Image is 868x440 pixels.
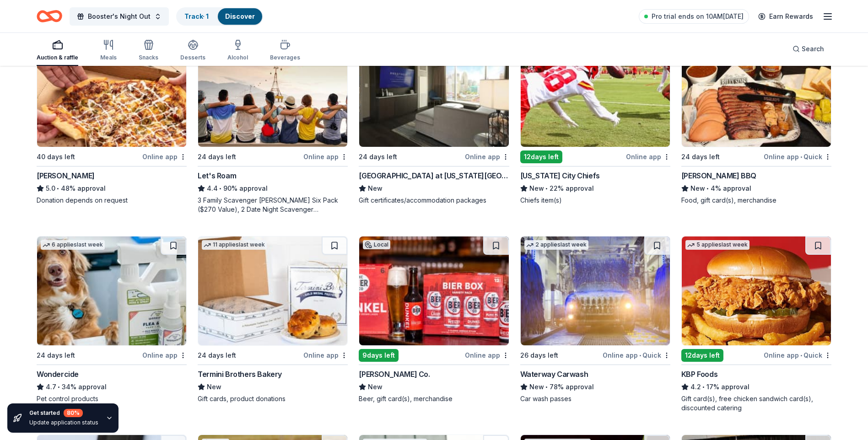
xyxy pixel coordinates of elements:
[37,183,187,194] div: 48% approval
[359,369,430,380] div: [PERSON_NAME] Co.
[198,170,236,181] div: Let's Roam
[603,349,670,361] div: Online app Quick
[520,350,558,361] div: 26 days left
[180,36,205,66] button: Desserts
[681,394,831,413] div: Gift card(s), free chicken sandwich card(s), discounted catering
[198,236,348,403] a: Image for Termini Brothers Bakery11 applieslast week24 days leftOnline appTermini Brothers Bakery...
[184,12,209,20] a: Track· 1
[37,236,187,403] a: Image for Wondercide6 applieslast week24 days leftOnline appWondercide4.7•34% approvalPet control...
[685,240,749,250] div: 5 applies last week
[524,240,588,250] div: 2 applies last week
[37,38,186,147] img: Image for Casey's
[57,185,59,192] span: •
[681,369,717,380] div: KBP Foods
[270,54,300,61] div: Beverages
[29,409,98,417] div: Get started
[652,11,744,22] span: Pro trial ends on 10AM[DATE]
[764,151,831,162] div: Online app Quick
[681,151,720,162] div: 24 days left
[690,381,701,392] span: 4.2
[198,38,347,147] img: Image for Let's Roam
[359,38,509,205] a: Image for Hollywood Casino at Kansas SpeedwayLocal24 days leftOnline app[GEOGRAPHIC_DATA] at [US_...
[626,151,670,162] div: Online app
[359,170,509,181] div: [GEOGRAPHIC_DATA] at [US_STATE][GEOGRAPHIC_DATA]
[520,170,600,181] div: [US_STATE] City Chiefs
[227,54,248,61] div: Alcohol
[139,54,158,61] div: Snacks
[359,196,509,205] div: Gift certificates/accommodation packages
[142,151,187,162] div: Online app
[198,394,348,403] div: Gift cards, product donations
[785,40,831,58] button: Search
[681,349,723,362] div: 12 days left
[142,349,187,361] div: Online app
[58,383,60,391] span: •
[303,349,348,361] div: Online app
[545,383,548,391] span: •
[359,349,399,362] div: 9 days left
[682,38,831,147] img: Image for Billy Sims BBQ
[37,38,187,205] a: Image for Casey'sTop rated5 applieslast week40 days leftOnline app[PERSON_NAME]5.0•48% approvalDo...
[529,183,544,194] span: New
[198,151,236,162] div: 24 days left
[37,151,75,162] div: 40 days left
[690,183,705,194] span: New
[37,394,187,403] div: Pet control products
[70,7,169,26] button: Booster's Night Out
[37,5,62,27] a: Home
[529,381,544,392] span: New
[520,150,562,163] div: 12 days left
[37,236,186,345] img: Image for Wondercide
[41,240,105,250] div: 6 applies last week
[681,183,831,194] div: 4% approval
[176,7,263,26] button: Track· 1Discover
[639,9,749,24] a: Pro trial ends on 10AM[DATE]
[681,170,756,181] div: [PERSON_NAME] BBQ
[270,36,300,66] button: Beverages
[220,185,222,192] span: •
[198,350,236,361] div: 24 days left
[681,381,831,392] div: 17% approval
[37,350,75,361] div: 24 days left
[802,43,824,54] span: Search
[702,383,705,391] span: •
[363,240,390,249] div: Local
[800,153,802,161] span: •
[681,196,831,205] div: Food, gift card(s), merchandise
[100,36,117,66] button: Meals
[207,381,221,392] span: New
[88,11,151,22] span: Booster's Night Out
[520,369,588,380] div: Waterway Carwash
[303,151,348,162] div: Online app
[800,352,802,359] span: •
[753,8,819,25] a: Earn Rewards
[359,38,508,147] img: Image for Hollywood Casino at Kansas Speedway
[225,12,255,20] a: Discover
[521,236,670,345] img: Image for Waterway Carwash
[359,236,508,345] img: Image for KC Bier Co.
[198,38,348,214] a: Image for Let's Roam2 applieslast week24 days leftOnline appLet's Roam4.4•90% approval3 Family Sc...
[37,54,78,61] div: Auction & raffle
[368,381,383,392] span: New
[682,236,831,345] img: Image for KBP Foods
[37,36,78,66] button: Auction & raffle
[359,394,509,403] div: Beer, gift card(s), merchandise
[520,394,670,403] div: Car wash passes
[368,183,383,194] span: New
[37,196,187,205] div: Donation depends on request
[706,185,709,192] span: •
[465,349,509,361] div: Online app
[64,409,83,417] div: 80 %
[207,183,218,194] span: 4.4
[198,196,348,214] div: 3 Family Scavenger [PERSON_NAME] Six Pack ($270 Value), 2 Date Night Scavenger [PERSON_NAME] Two ...
[520,183,670,194] div: 22% approval
[198,236,347,345] img: Image for Termini Brothers Bakery
[37,369,79,380] div: Wondercide
[46,183,55,194] span: 5.0
[227,36,248,66] button: Alcohol
[520,381,670,392] div: 78% approval
[681,38,831,205] a: Image for Billy Sims BBQ1 applylast week24 days leftOnline app•Quick[PERSON_NAME] BBQNew•4% appro...
[639,352,641,359] span: •
[139,36,158,66] button: Snacks
[465,151,509,162] div: Online app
